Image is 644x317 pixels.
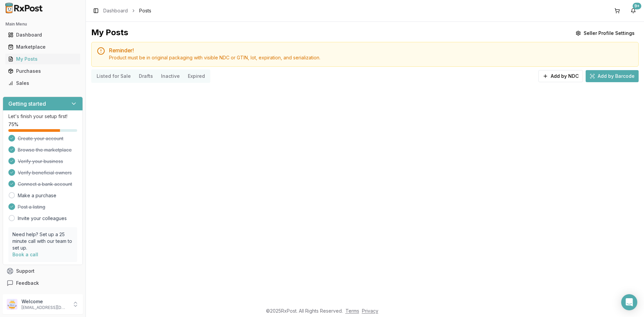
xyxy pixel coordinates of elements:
[21,305,68,310] p: [EMAIL_ADDRESS][DOMAIN_NAME]
[586,70,639,82] button: Add by Barcode
[135,71,157,82] button: Drafts
[5,77,80,89] a: Sales
[8,44,77,50] div: Marketplace
[628,5,639,16] button: 9+
[572,27,639,39] button: Seller Profile Settings
[8,32,77,38] div: Dashboard
[8,113,77,120] p: Let's finish your setup first!
[18,181,72,188] span: Connect a bank account
[345,308,359,314] a: Terms
[5,65,80,77] a: Purchases
[3,78,83,89] button: Sales
[3,277,83,289] button: Feedback
[3,66,83,76] button: Purchases
[5,29,80,41] a: Dashboard
[157,71,184,82] button: Inactive
[3,30,83,40] button: Dashboard
[109,48,633,53] h5: Reminder!
[16,280,39,286] span: Feedback
[621,294,637,310] div: Open Intercom Messenger
[18,169,72,176] span: Verify beneficial owners
[8,68,77,74] div: Purchases
[3,42,83,52] button: Marketplace
[139,7,151,14] span: Posts
[362,308,378,314] a: Privacy
[5,21,80,27] h2: Main Menu
[5,53,80,65] a: My Posts
[93,71,135,82] button: Listed for Sale
[184,71,209,82] button: Expired
[91,27,128,39] div: My Posts
[18,215,67,222] a: Invite your colleagues
[633,3,641,9] div: 9+
[5,41,80,53] a: Marketplace
[8,56,77,62] div: My Posts
[12,252,38,257] a: Book a call
[8,80,77,87] div: Sales
[18,135,63,142] span: Create your account
[18,147,72,153] span: Browse the marketplace
[12,231,73,251] p: Need help? Set up a 25 minute call with our team to set up.
[103,7,151,14] nav: breadcrumb
[18,158,63,165] span: Verify your business
[538,70,583,82] button: Add by NDC
[3,54,83,64] button: My Posts
[103,7,128,14] a: Dashboard
[8,100,46,108] h3: Getting started
[8,121,18,128] span: 75 %
[3,3,46,13] img: RxPost Logo
[18,204,45,210] span: Post a listing
[7,299,17,310] img: User avatar
[3,265,83,277] button: Support
[21,298,68,305] p: Welcome
[18,192,56,199] a: Make a purchase
[109,54,633,61] div: Product must be in original packaging with visible NDC or GTIN, lot, expiration, and serialization.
